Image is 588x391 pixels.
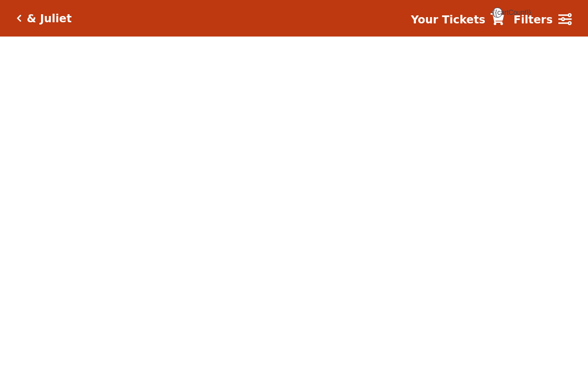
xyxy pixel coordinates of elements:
[27,12,72,25] h5: & Juliet
[492,7,503,18] span: {{cartCount}}
[513,11,571,28] a: Filters
[411,13,485,26] strong: Your Tickets
[513,13,553,26] strong: Filters
[17,14,22,22] a: Click here to go back to filters
[411,11,504,28] a: Your Tickets {{cartCount}}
